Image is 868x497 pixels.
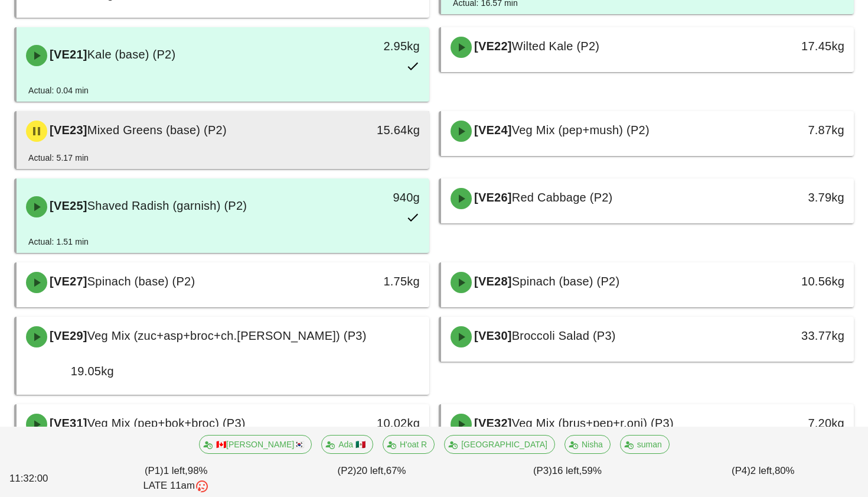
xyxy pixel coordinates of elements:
span: [VE22] [472,40,512,53]
span: [VE29] [47,329,87,342]
div: 3.79kg [756,188,844,207]
span: Veg Mix (pep+mush) (P2) [512,124,650,137]
div: (P2) 67% [274,461,469,496]
div: 7.20kg [756,414,844,433]
div: 19.05kg [26,362,114,381]
span: [VE25] [47,199,87,212]
span: [VE23] [47,124,87,137]
span: suman [627,436,661,453]
span: [VE28] [472,275,512,288]
span: Veg Mix (pep+bok+broc) (P3) [87,417,246,430]
div: 10.02kg [332,414,420,433]
div: 1.75kg [332,272,420,291]
span: Broccoli Salad (P3) [512,329,616,342]
span: [VE32] [472,417,512,430]
span: Wilted Kale (P2) [512,40,600,53]
span: 🇨🇦[PERSON_NAME]🇰🇷 [207,436,304,453]
div: 15.64kg [332,121,420,139]
div: 17.45kg [756,37,844,56]
span: Shaved Radish (garnish) (P2) [87,199,247,212]
span: Red Cabbage (P2) [512,191,613,204]
div: 33.77kg [756,326,844,345]
span: Veg Mix (zuc+asp+broc+ch.[PERSON_NAME]) (P3) [87,329,367,342]
span: Nisha [572,436,603,453]
span: [GEOGRAPHIC_DATA] [452,436,547,453]
span: [VE31] [47,417,87,430]
span: Veg Mix (brus+pep+r.oni) (P3) [512,417,674,430]
div: 7.87kg [756,121,844,139]
div: 2.95kg [332,37,420,56]
span: 20 left, [356,465,386,476]
div: Actual: 1.51 min [28,235,89,248]
div: 11:32:00 [7,469,79,488]
div: 940g [332,188,420,207]
div: (P4) 80% [665,461,861,496]
div: Actual: 5.17 min [28,151,89,164]
span: [VE30] [472,329,512,342]
span: H'oat R [390,436,427,453]
span: Kale (base) (P2) [87,48,176,61]
div: Actual: 0.04 min [28,84,89,97]
span: [VE24] [472,124,512,137]
span: 1 left, [164,465,188,476]
span: 16 left, [552,465,582,476]
div: (P3) 59% [469,461,665,496]
span: Ada 🇲🇽 [329,436,366,453]
span: [VE27] [47,275,87,288]
span: Spinach (base) (P2) [87,275,195,288]
span: Mixed Greens (base) (P2) [87,124,227,137]
div: (P1) 98% [79,461,274,496]
div: LATE 11am [81,478,272,493]
span: [VE21] [47,48,87,61]
span: 2 left, [750,465,775,476]
span: [VE26] [472,191,512,204]
span: Spinach (base) (P2) [512,275,620,288]
div: 10.56kg [756,272,844,291]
